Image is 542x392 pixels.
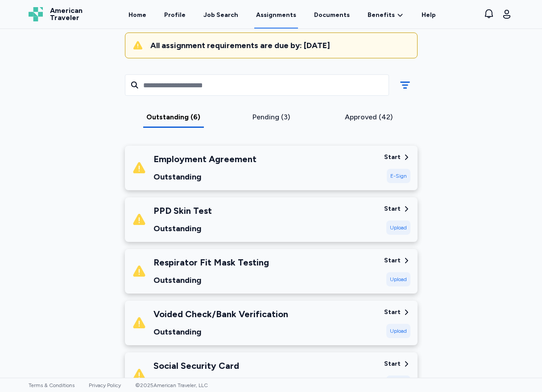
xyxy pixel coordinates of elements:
span: © 2025 American Traveler, LLC [135,382,208,388]
div: Outstanding [153,171,257,183]
img: Logo [29,7,43,21]
a: Benefits [368,11,404,20]
div: Upload [386,324,410,338]
div: Pending (3) [226,112,316,122]
div: Start [384,359,401,368]
div: All assignment requirements are due by: [DATE] [150,40,410,51]
div: Outstanding [153,326,288,338]
div: Employment Agreement [153,153,257,165]
div: E-Sign [387,169,410,183]
div: Outstanding (6) [128,112,219,122]
div: Approved (42) [323,112,414,122]
div: PPD Skin Test [153,204,212,217]
div: Upload [386,376,410,390]
div: Outstanding [153,274,269,286]
div: Respirator Fit Mask Testing [153,256,269,269]
div: Voided Check/Bank Verification [153,308,288,320]
div: Start [384,153,401,162]
div: Outstanding [153,377,239,390]
div: Start [384,308,401,317]
div: Upload [386,220,410,235]
div: Outstanding [153,222,212,235]
div: Start [384,204,401,213]
div: Job Search [203,11,238,20]
a: Assignments [254,1,298,29]
div: Social Security Card [153,359,239,372]
a: Terms & Conditions [29,382,74,388]
span: American Traveler [50,7,83,21]
div: Upload [386,272,410,286]
a: Privacy Policy [89,382,121,388]
span: Benefits [368,11,395,20]
div: Start [384,256,401,265]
